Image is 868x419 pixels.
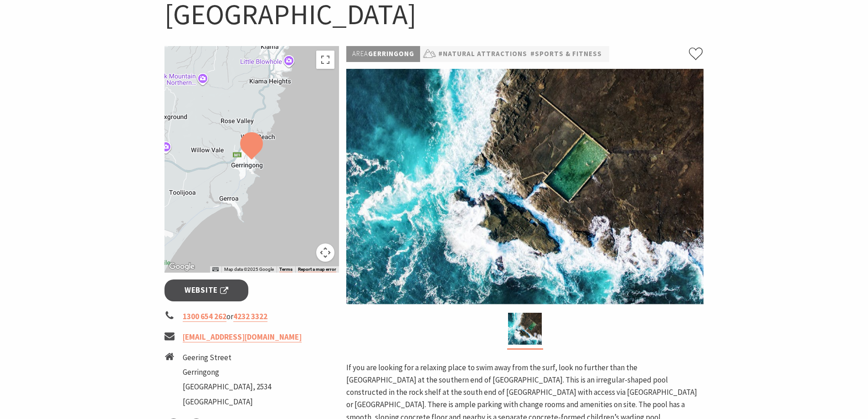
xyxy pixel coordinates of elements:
[183,311,226,322] a: 1300 654 262
[164,310,339,323] li: or
[346,46,420,62] p: Gerringong
[346,69,704,304] img: South Werri Rock Pool
[352,49,368,58] span: Area
[438,48,527,60] a: #Natural Attractions
[316,51,334,69] button: Toggle fullscreen view
[167,261,197,273] a: Open this area in Google Maps (opens a new window)
[233,311,267,322] a: 4232 3322
[212,266,219,273] button: Keyboard shortcuts
[508,313,542,345] img: South Werri Rock Pool
[183,352,271,364] li: Geering Street
[316,243,334,262] button: Map camera controls
[167,261,197,273] img: Google
[298,267,336,272] a: Report a map error
[164,279,249,301] a: Website
[183,332,302,342] a: [EMAIL_ADDRESS][DOMAIN_NAME]
[279,267,293,272] a: Terms (opens in new tab)
[183,396,271,408] li: [GEOGRAPHIC_DATA]
[530,48,602,60] a: #Sports & Fitness
[183,381,271,393] li: [GEOGRAPHIC_DATA], 2534
[224,267,274,272] span: Map data ©2025 Google
[183,366,271,378] li: Gerringong
[185,284,228,296] span: Website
